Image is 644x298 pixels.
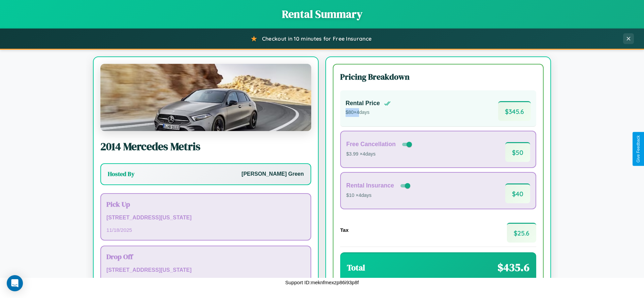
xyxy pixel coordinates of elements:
[7,7,637,22] h1: Rental Summary
[241,169,304,179] p: [PERSON_NAME] Green
[106,252,305,261] h3: Drop Off
[106,265,305,275] p: [STREET_ADDRESS][US_STATE]
[285,278,359,287] p: Support ID: meknfmexzp86i93p8f
[346,150,413,159] p: $3.99 × 4 days
[346,141,396,148] h4: Free Cancellation
[108,170,134,178] h3: Hosted By
[340,227,349,233] h4: Tax
[498,101,531,121] span: $ 345.6
[100,139,311,154] h2: 2014 Mercedes Metris
[505,142,530,162] span: $ 50
[262,35,372,42] span: Checkout in 10 minutes for Free Insurance
[347,262,365,273] h3: Total
[346,191,412,200] p: $10 × 4 days
[100,64,311,131] img: Mercedes Metris
[346,182,394,189] h4: Rental Insurance
[340,71,536,82] h3: Pricing Breakdown
[106,278,305,287] p: 11 / 22 / 2025
[636,135,641,163] div: Give Feedback
[505,183,530,203] span: $ 40
[346,108,391,117] p: $ 80 × 4 days
[507,223,536,243] span: $ 25.6
[497,260,529,275] span: $ 435.6
[7,275,23,291] div: Open Intercom Messenger
[106,213,305,223] p: [STREET_ADDRESS][US_STATE]
[106,199,305,209] h3: Pick Up
[346,100,380,107] h4: Rental Price
[106,225,305,235] p: 11 / 18 / 2025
